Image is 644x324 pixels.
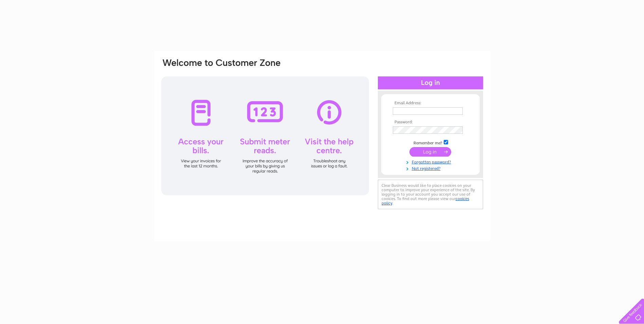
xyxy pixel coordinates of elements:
[409,147,451,157] input: Submit
[391,120,470,125] th: Password:
[378,180,483,209] div: Clear Business would like to place cookies on your computer to improve your experience of the sit...
[391,101,470,106] th: Email Address:
[393,158,470,165] a: Forgotten password?
[382,196,469,205] a: cookies policy
[393,165,470,171] a: Not registered?
[391,139,470,146] td: Remember me?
